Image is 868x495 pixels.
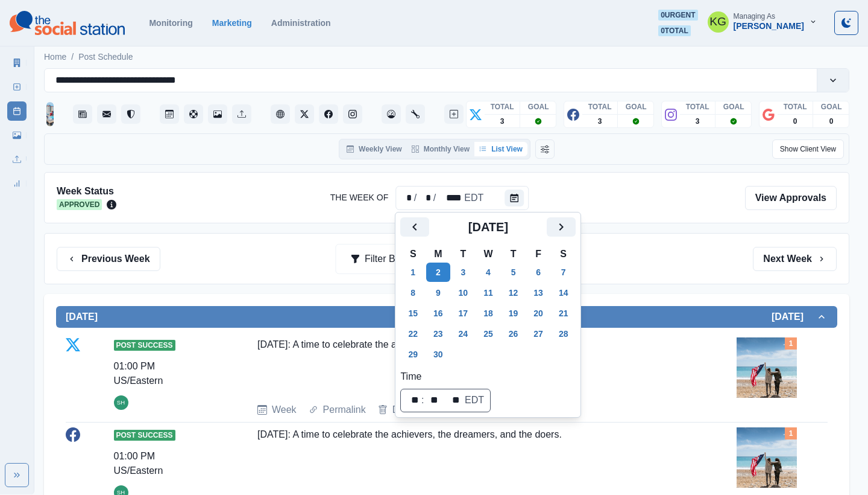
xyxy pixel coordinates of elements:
button: Previous [400,217,429,237]
button: Expand [5,463,29,487]
button: Friday, September 13, 2024 [526,283,550,302]
button: Create New Post [444,104,464,124]
div: Total Media Attached [785,337,797,350]
h2: [DATE] [429,220,547,234]
div: / [432,191,437,205]
button: Next [547,217,576,237]
th: M [426,246,451,262]
button: Messages [97,104,116,124]
th: S [551,246,576,262]
a: Week [272,403,297,417]
div: The Week Of [398,191,413,205]
a: Delete [392,403,420,417]
h2: [DATE] [66,311,98,322]
p: TOTAL [491,101,514,112]
th: T [451,246,476,262]
button: Facebook [319,104,338,124]
img: yzfqiyjdfgilnokncdj5 [737,337,797,398]
button: Saturday, September 21, 2024 [552,304,576,323]
a: Monitoring [149,18,192,28]
button: Change View Order [535,139,555,159]
button: Sunday, September 29, 2024 [401,345,425,364]
div: minute [425,393,439,407]
div: Katrina Gallardo [709,7,726,36]
div: ⁩ [439,393,442,407]
div: Sara Haas [117,395,125,410]
button: Friday, September 27, 2024 [526,324,550,343]
a: View Approvals [745,186,837,210]
div: The Week Of [437,191,463,205]
a: Media Library [7,126,27,145]
button: Wednesday, September 25, 2024 [476,324,500,343]
button: Stream [73,104,92,124]
div: Total Media Attached [785,427,797,439]
button: Sunday, September 22, 2024 [401,324,425,343]
th: F [526,246,551,262]
th: W [476,246,501,262]
a: Content Pool [184,104,203,124]
a: Marketing Summary [7,53,27,72]
div: [PERSON_NAME] [734,21,804,31]
div: Managing As [734,12,775,21]
button: Saturday, September 7, 2024 [552,263,576,282]
button: Twitter [295,104,314,124]
div: [DATE]: A time to celebrate the achievers, the dreamers, and the doers. [257,337,684,393]
button: Sunday, September 1, 2024 [401,263,425,282]
button: Tuesday, September 17, 2024 [451,304,476,323]
button: Monday, September 30, 2024 [426,345,450,364]
button: Administration [406,104,425,124]
p: 0 [793,116,797,127]
p: TOTAL [686,101,709,112]
button: Saturday, September 14, 2024 [552,283,576,302]
button: List View [474,142,527,156]
div: Filter By: [350,247,403,271]
span: Post Success [114,340,175,351]
span: / [71,51,74,63]
div: / [413,191,418,205]
button: Media Library [208,104,227,124]
button: Show Client View [772,139,844,159]
button: Thursday, September 5, 2024 [502,263,526,282]
a: Dashboard [382,104,401,124]
div: : [420,393,425,407]
a: Administration [271,18,331,28]
span: 0 urgent [658,10,697,21]
button: Saturday, September 28, 2024 [552,324,576,343]
a: Uploads [7,150,27,169]
button: Client Website [271,104,290,124]
a: Uploads [232,104,251,124]
p: 0 [829,116,834,127]
button: Monthly View [407,142,474,156]
p: 3 [500,116,505,127]
button: Thursday, September 12, 2024 [502,283,526,302]
a: Post Schedule [7,101,27,121]
button: Monday, September 9, 2024 [426,283,450,302]
span: Post Success [114,430,175,441]
button: Tuesday, September 24, 2024 [451,324,476,343]
button: Previous Week [57,247,160,271]
button: Wednesday, September 11, 2024 [476,283,500,302]
h2: Week Status [57,185,116,197]
div: hour [406,393,420,407]
div: Date [398,191,485,205]
button: Post Schedule [160,104,179,124]
div: 01:00 PM US/Eastern [114,449,205,478]
table: September 2024 [400,246,576,365]
img: logoTextSVG.62801f218bc96a9b266caa72a09eb111.svg [10,11,125,35]
div: AM/PM [444,393,461,407]
p: TOTAL [784,101,807,112]
button: Friday, September 20, 2024 [526,304,550,323]
a: Instagram [343,104,362,124]
div: 01:00 PM US/Eastern [114,359,205,388]
th: T [501,246,526,262]
p: 3 [696,116,700,127]
button: Thursday, September 26, 2024 [502,324,526,343]
div: time zone [464,393,485,407]
p: GOAL [626,101,647,112]
button: Tuesday, September 3, 2024 [451,263,476,282]
th: S [400,246,426,262]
